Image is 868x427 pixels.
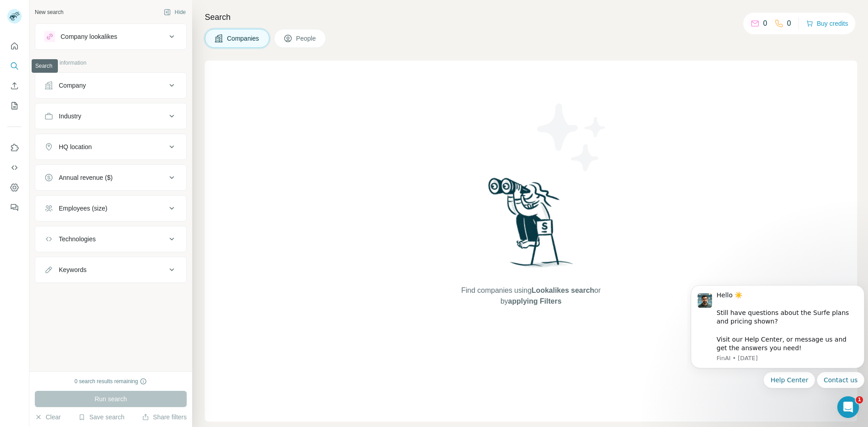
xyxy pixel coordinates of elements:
[59,173,113,182] div: Annual revenue ($)
[78,413,124,422] button: Save search
[787,18,791,29] p: 0
[59,112,81,121] div: Industry
[142,413,187,422] button: Share filters
[35,167,186,188] button: Annual revenue ($)
[508,297,561,305] span: applying Filters
[227,34,260,43] span: Companies
[35,105,186,127] button: Industry
[157,5,192,19] button: Hide
[35,259,186,281] button: Keywords
[484,175,578,276] img: Surfe Illustration - Woman searching with binoculars
[35,136,186,158] button: HQ location
[35,197,186,219] button: Employees (size)
[687,274,868,422] iframe: Intercom notifications message
[35,228,186,250] button: Technologies
[7,140,22,156] button: Use Surfe on LinkedIn
[7,38,22,54] button: Quick start
[35,8,63,16] div: New search
[806,17,848,30] button: Buy credits
[59,265,86,274] div: Keywords
[7,58,22,74] button: Search
[75,377,147,385] div: 0 search results remaining
[532,286,594,294] span: Lookalikes search
[837,396,859,418] iframe: Intercom live chat
[7,78,22,94] button: Enrich CSV
[7,199,22,216] button: Feedback
[59,204,107,213] div: Employees (size)
[61,32,117,41] div: Company lookalikes
[763,18,767,29] p: 0
[7,179,22,196] button: Dashboard
[35,59,187,67] p: Company information
[59,142,92,151] div: HQ location
[35,75,186,96] button: Company
[531,97,613,178] img: Surfe Illustration - Stars
[59,235,96,244] div: Technologies
[35,413,61,422] button: Clear
[458,285,603,307] span: Find companies using or by
[856,396,863,404] span: 1
[7,160,22,176] button: Use Surfe API
[59,81,86,90] div: Company
[35,26,186,47] button: Company lookalikes
[296,34,317,43] span: People
[7,98,22,114] button: My lists
[205,11,857,23] h4: Search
